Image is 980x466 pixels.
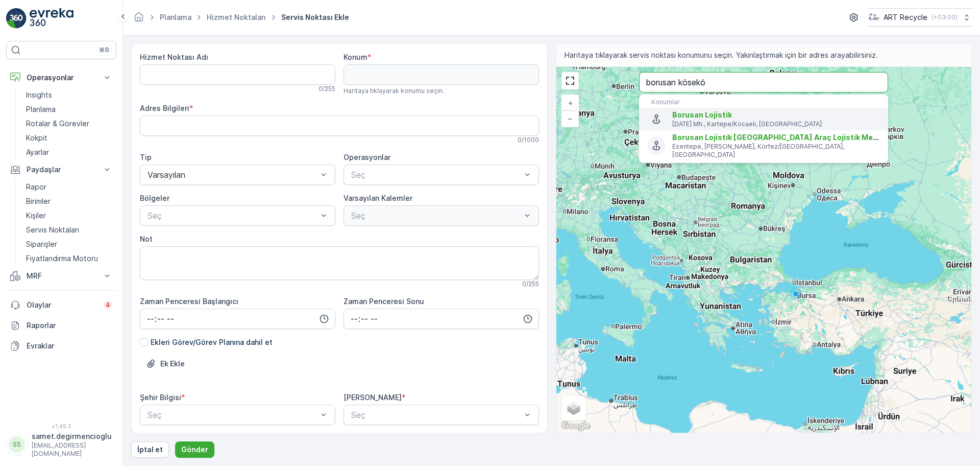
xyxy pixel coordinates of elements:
[160,359,185,369] p: Ek Ekle
[26,147,49,157] p: Ayarlar
[207,13,266,21] a: Hizmet Noktaları
[6,159,116,180] button: Paydaşlar
[26,182,46,192] p: Rapor
[562,96,578,111] a: Yakınlaştır
[344,53,367,61] label: Konum
[868,12,879,23] img: image_23.png
[6,266,116,286] button: MRF
[672,133,891,142] span: Borusan Lojistik [GEOGRAPHIC_DATA] Araç Lojistik Merkezi
[133,15,144,24] a: Ana Sayfa
[140,297,238,306] label: Zaman Penceresi Başlangıcı
[26,90,52,100] p: Insights
[344,194,412,202] label: Varsayılan Kalemler
[344,297,424,306] label: Zaman Penceresi Sonu
[99,46,109,54] p: ⌘B
[26,211,46,221] p: Kişiler
[26,119,89,129] p: Rotalar & Görevler
[344,153,390,161] label: Operasyonlar
[27,300,97,310] p: Olaylar
[131,441,169,458] button: İptal et
[22,237,116,251] a: Siparişler
[518,136,539,144] p: 0 / 1000
[559,420,593,433] a: Bu bölgeyi Google Haritalar'da açın (yeni pencerede açılır)
[6,295,116,315] a: Olaylar4
[522,280,539,288] p: 0 / 255
[22,251,116,266] a: Fiyatlandırma Motoru
[568,99,573,107] span: +
[26,253,98,264] p: Fiyatlandırma Motoru
[9,436,25,453] div: SS
[106,301,110,309] p: 4
[639,95,888,163] ul: Menu
[6,315,116,336] a: Raporlar
[868,8,972,27] button: ART Recycle(+03:00)
[562,397,585,420] a: Layers
[344,393,402,402] label: [PERSON_NAME]
[27,320,112,331] p: Raporlar
[672,143,880,159] p: Esentepe, [PERSON_NAME], Körfez/[GEOGRAPHIC_DATA], [GEOGRAPHIC_DATA]
[279,12,351,22] span: Servis Noktası Ekle
[151,337,273,347] p: Ekleri Görev/Görev Planına dahil et
[562,73,578,88] a: View Fullscreen
[140,235,153,243] label: Not
[672,110,732,119] span: Borusan Lojistik
[140,104,189,112] label: Adres Bilgileri
[22,88,116,102] a: Insights
[22,131,116,145] a: Kokpit
[6,67,116,88] button: Operasyonlar
[22,180,116,194] a: Rapor
[26,196,51,206] p: Birimler
[26,239,57,249] p: Siparişler
[27,73,96,83] p: Operasyonlar
[26,133,47,143] p: Kokpit
[148,409,317,421] p: Seç
[140,153,152,161] label: Tip
[181,445,208,455] p: Gönder
[160,13,191,21] a: Planlama
[27,341,112,351] p: Evraklar
[175,441,214,458] button: Gönder
[6,431,116,458] button: SSsamet.degirmencioglu[EMAIL_ADDRESS][DOMAIN_NAME]
[140,393,181,402] label: Şehir Bilgisi
[32,441,112,458] p: [EMAIL_ADDRESS][DOMAIN_NAME]
[351,409,521,421] p: Seç
[565,50,878,60] span: Haritaya tıklayarak servis noktası konumunu seçin. Yakınlaştırmak için bir adres arayabilirsiniz.
[22,223,116,237] a: Servis Noktaları
[562,111,578,126] a: Uzaklaştır
[26,225,79,235] p: Servis Noktaları
[932,13,958,21] p: ( +03:00 )
[27,271,96,281] p: MRF
[559,420,593,433] img: Google
[32,431,112,441] p: samet.degirmencioglu
[651,98,876,106] p: Konumlar
[884,12,927,22] p: ART Recycle
[140,194,169,202] label: Bölgeler
[22,116,116,131] a: Rotalar & Görevler
[639,72,888,92] input: Adrese göre ara
[344,87,444,95] span: Haritaya tıklayarak konumu seçin.
[140,356,191,372] button: Dosya Yükle
[22,208,116,223] a: Kişiler
[6,423,116,429] span: v 1.49.3
[672,120,880,128] p: [DATE] Mh., Kartepe/Kocaeli, [GEOGRAPHIC_DATA]
[568,114,573,123] span: −
[30,8,73,29] img: logo_light-DOdMpM7g.png
[137,445,163,455] p: İptal et
[22,145,116,159] a: Ayarlar
[22,194,116,208] a: Birimler
[140,53,208,61] label: Hizmet Noktası Adı
[148,209,317,222] p: Seç
[27,165,96,175] p: Paydaşlar
[6,336,116,356] a: Evraklar
[318,85,335,93] p: 0 / 255
[26,104,56,114] p: Planlama
[22,102,116,116] a: Planlama
[351,169,521,181] p: Seç
[6,8,27,29] img: logo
